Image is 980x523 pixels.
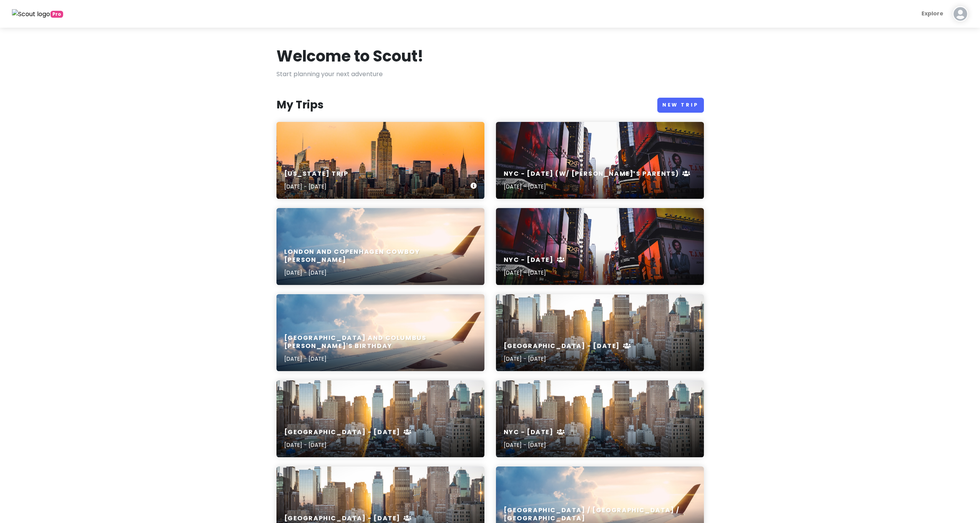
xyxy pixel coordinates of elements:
[504,268,565,277] p: [DATE] - [DATE]
[284,515,412,523] h6: [GEOGRAPHIC_DATA] - [DATE]
[12,9,63,19] a: Pro
[496,208,704,285] a: Time Square, New York during daytimeNYC - [DATE][DATE] - [DATE]
[504,441,565,449] p: [DATE] - [DATE]
[276,69,704,79] p: Start planning your next adventure
[657,98,704,113] a: New Trip
[284,334,477,350] h6: [GEOGRAPHIC_DATA] and Columbus [PERSON_NAME]'s Birthday
[276,98,323,112] h3: My Trips
[284,441,412,449] p: [DATE] - [DATE]
[284,248,477,264] h6: London and Copenhagen Cowboy [PERSON_NAME]
[504,428,565,436] h6: NYC - [DATE]
[918,6,946,21] a: Explore
[50,11,63,18] span: greetings, globetrotter
[504,182,691,191] p: [DATE] - [DATE]
[284,355,477,363] p: [DATE] - [DATE]
[284,182,348,191] p: [DATE] - [DATE]
[504,342,632,350] h6: [GEOGRAPHIC_DATA] - [DATE]
[504,170,691,178] h6: NYC - [DATE] (w/ [PERSON_NAME]’s Parents)
[496,122,704,199] a: Time Square, New York during daytimeNYC - [DATE] (w/ [PERSON_NAME]’s Parents)[DATE] - [DATE]
[284,428,412,436] h6: [GEOGRAPHIC_DATA] - [DATE]
[12,9,50,19] img: Scout logo
[276,294,484,371] a: aerial photography of airliner[GEOGRAPHIC_DATA] and Columbus [PERSON_NAME]'s Birthday[DATE] - [DATE]
[504,256,565,264] h6: NYC - [DATE]
[284,268,477,277] p: [DATE] - [DATE]
[496,294,704,371] a: high rise buildings city scape photography[GEOGRAPHIC_DATA] - [DATE][DATE] - [DATE]
[496,380,704,457] a: high rise buildings city scape photographyNYC - [DATE][DATE] - [DATE]
[953,6,968,22] img: User profile
[284,170,348,178] h6: [US_STATE] Trip
[504,355,632,363] p: [DATE] - [DATE]
[276,380,484,457] a: high rise buildings city scape photography[GEOGRAPHIC_DATA] - [DATE][DATE] - [DATE]
[276,208,484,285] a: aerial photography of airlinerLondon and Copenhagen Cowboy [PERSON_NAME][DATE] - [DATE]
[504,506,696,523] h6: [GEOGRAPHIC_DATA] / [GEOGRAPHIC_DATA] / [GEOGRAPHIC_DATA]
[276,122,484,199] a: landscape photo of New York Empire State Building[US_STATE] Trip[DATE] - [DATE]
[276,46,424,66] h1: Welcome to Scout!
